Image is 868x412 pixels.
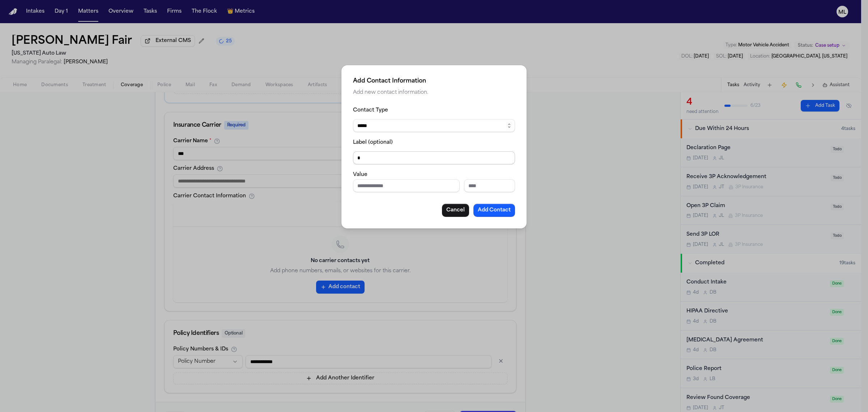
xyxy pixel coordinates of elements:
h2: Add Contact Information [353,77,515,85]
button: Cancel [442,204,469,217]
input: Extension [464,179,515,192]
label: Value [353,172,367,177]
button: Add Contact [473,204,515,217]
input: Phone number [353,179,460,192]
label: Label (optional) [353,140,393,145]
label: Contact Type [353,108,388,113]
p: Add new contact information. [353,88,515,97]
